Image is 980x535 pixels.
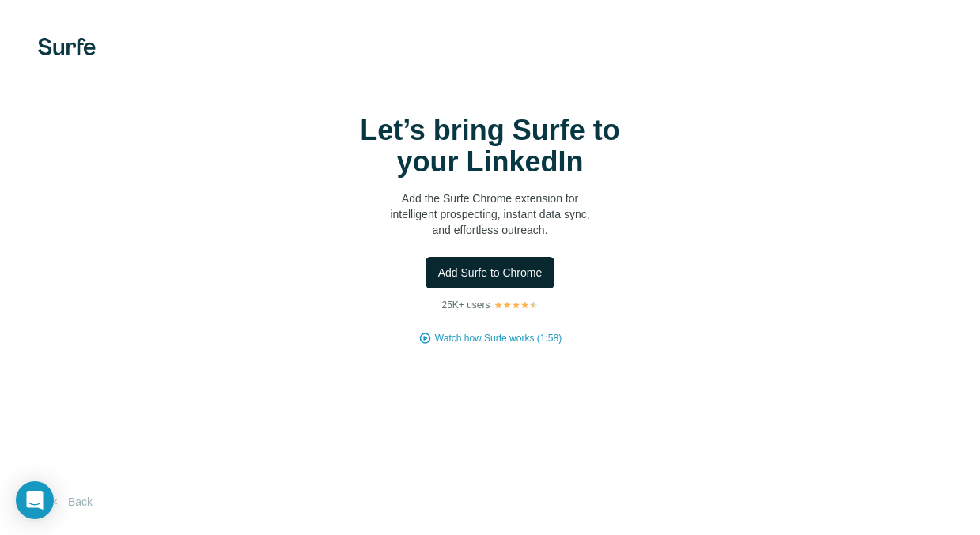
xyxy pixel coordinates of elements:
[435,331,562,345] button: Watch how Surfe works (1:58)
[438,265,543,281] span: Add Surfe to Chrome
[38,38,96,55] img: Surfe's logo
[332,115,649,178] h1: Let’s bring Surfe to your LinkedIn
[38,488,104,516] button: Back
[426,257,555,288] button: Add Surfe to Chrome
[494,300,539,310] img: Rating Stars
[441,298,490,312] p: 25K+ users
[332,190,649,238] p: Add the Surfe Chrome extension for intelligent prospecting, instant data sync, and effortless out...
[16,481,54,519] div: Open Intercom Messenger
